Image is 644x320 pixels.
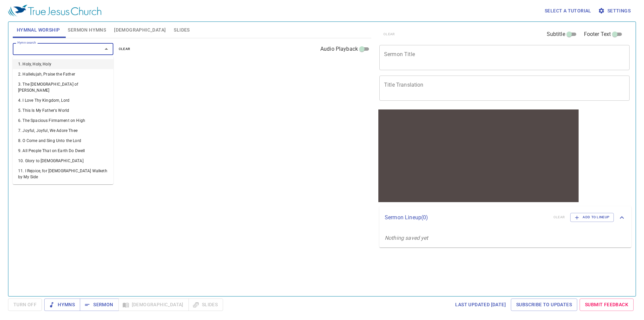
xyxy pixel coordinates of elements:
li: 7. Joyful, Joyful, We Adore Thee [13,126,113,136]
li: 4. I Love Thy Kingdom, Lord [13,95,113,105]
span: Hymnal Worship [17,26,60,34]
img: True Jesus Church [8,5,101,17]
span: clear [119,46,130,52]
span: Select a tutorial [545,7,591,15]
li: 12. When I Can Read My Title Clear [13,182,113,192]
button: Settings [597,5,633,17]
iframe: from-child [377,108,580,204]
li: 6. The Spacious Firmament on High [13,116,113,126]
button: clear [115,45,135,53]
li: 8. O Come and Sing Unto the Lord [13,136,113,146]
span: [DEMOGRAPHIC_DATA] [114,26,166,34]
button: Select a tutorial [542,5,594,17]
span: Settings [599,7,631,15]
span: Subscribe to Updates [516,301,572,309]
button: Hymns [44,299,80,311]
span: Last updated [DATE] [455,301,506,309]
li: 11. I Rejoice, for [DEMOGRAPHIC_DATA] Walketh by My Side [13,166,113,182]
span: Hymns [50,301,75,309]
span: Subtitle [547,30,565,38]
button: Sermon [80,299,118,311]
a: Submit Feedback [580,299,634,311]
li: 3. The [DEMOGRAPHIC_DATA] of [PERSON_NAME] [13,79,113,95]
button: Close [102,44,111,54]
li: 9. All People That on Earth Do Dwell [13,146,113,156]
i: Nothing saved yet [385,235,428,241]
li: 2. Hallelujah, Praise the Father [13,69,113,79]
li: 10. Glory to [DEMOGRAPHIC_DATA] [13,156,113,166]
li: 1. Holy, Holy, Holy [13,59,113,69]
button: Add to Lineup [570,213,614,222]
span: Submit Feedback [585,301,628,309]
span: Add to Lineup [575,214,609,220]
span: Slides [174,26,190,34]
a: Last updated [DATE] [452,299,508,311]
a: Subscribe to Updates [511,299,577,311]
span: Sermon [85,301,113,309]
span: Audio Playback [320,45,358,53]
li: 5. This Is My Father's World [13,105,113,116]
div: Sermon Lineup(0)clearAdd to Lineup [379,206,631,228]
span: Sermon Hymns [68,26,106,34]
span: Footer Text [584,30,611,38]
p: Sermon Lineup ( 0 ) [385,214,548,222]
